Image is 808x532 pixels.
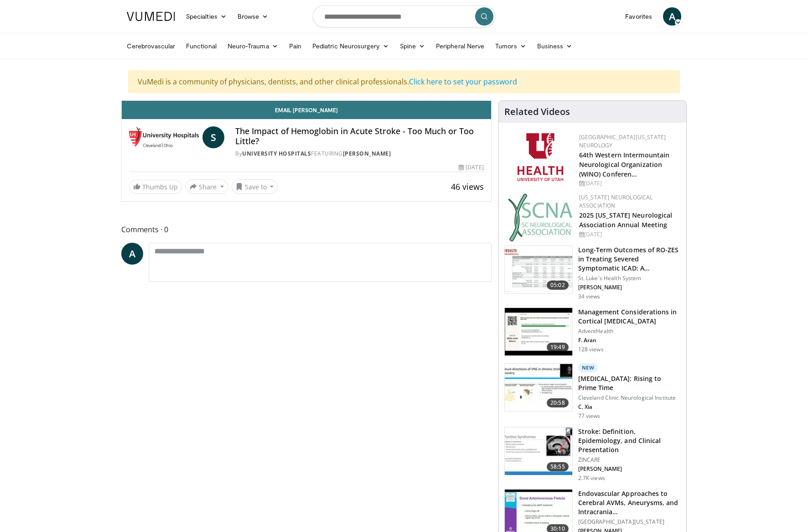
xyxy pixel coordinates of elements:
a: A [121,243,143,265]
span: 05:02 [547,281,569,290]
div: VuMedi is a community of physicians, dentists, and other clinical professionals. [128,70,680,93]
img: VuMedi Logo [127,12,175,21]
h3: Management Considerations in Cortical [MEDICAL_DATA] [578,308,681,326]
span: 19:49 [547,343,569,352]
p: 77 views [578,412,601,420]
p: St. Luke's Health System [578,275,681,282]
span: Comments 0 [121,224,492,235]
button: Save to [232,179,278,194]
p: F. Aran [578,337,681,344]
a: 2025 [US_STATE] Neurological Association Annual Meeting [579,211,673,229]
a: 64th Western Intermountain Neurological Organization (WINO) Conferen… [579,151,670,178]
img: 26d5732c-95f1-4678-895e-01ffe56ce748.150x105_q85_crop-smart_upscale.jpg [505,428,572,475]
div: By FEATURING [235,150,483,158]
p: [PERSON_NAME] [578,465,681,473]
h3: [MEDICAL_DATA]: Rising to Prime Time [578,374,681,392]
div: [DATE] [459,163,483,172]
a: Pain [284,37,307,55]
input: Search topics, interventions [313,5,495,27]
a: Favorites [620,7,658,26]
a: [PERSON_NAME] [343,150,391,157]
div: [DATE] [579,179,679,188]
a: Pediatric Neurosurgery [307,37,394,55]
p: 128 views [578,346,604,353]
span: 46 views [451,181,484,192]
a: Cerebrovascular [121,37,181,55]
img: b123db18-9392-45ae-ad1d-42c3758a27aa.jpg.150x105_q85_autocrop_double_scale_upscale_version-0.2.jpg [508,193,573,241]
p: [PERSON_NAME] [578,284,681,291]
div: [DATE] [579,230,679,239]
a: Functional [181,37,222,55]
h3: Stroke: Definition, Epidemiology, and Clinical Presentation [578,427,681,454]
img: 627c2dd7-b815-408c-84d8-5c8a7424924c.150x105_q85_crop-smart_upscale.jpg [505,246,572,293]
p: Cleveland Clinic Neurological Institute [578,394,681,402]
h3: Endovascular Approaches to Cerebral AVMs, Aneurysms, and Intracrania… [578,489,681,516]
p: AdventHealth [578,328,681,335]
button: Share [186,179,228,194]
a: A [663,7,681,26]
a: Tumors [490,37,532,55]
a: Neuro-Trauma [222,37,284,55]
img: University Hospitals [129,126,199,148]
a: 20:58 New [MEDICAL_DATA]: Rising to Prime Time Cleveland Clinic Neurological Institute C. Xia 77 ... [504,363,681,420]
h4: The Impact of Hemoglobin in Acute Stroke - Too Much or Too Little? [235,126,483,146]
p: New [578,363,598,372]
a: 05:02 Long-Term Outcomes of RO-ZES in Treating Severed Symptomatic ICAD: A… St. Luke's Health Sys... [504,245,681,300]
p: 2.7K views [578,475,605,482]
p: ZINCARE [578,456,681,464]
span: 58:55 [547,462,569,471]
a: Click here to set your password [409,77,517,87]
a: S [202,126,224,148]
a: [GEOGRAPHIC_DATA][US_STATE] Neurology [579,133,666,149]
a: Peripheral Nerve [430,37,490,55]
a: Spine [394,37,430,55]
a: 58:55 Stroke: Definition, Epidemiology, and Clinical Presentation ZINCARE [PERSON_NAME] 2.7K views [504,427,681,482]
p: [GEOGRAPHIC_DATA][US_STATE] [578,518,681,526]
span: 20:58 [547,398,569,407]
a: Specialties [181,7,232,26]
a: Browse [232,7,274,26]
a: 19:49 Management Considerations in Cortical [MEDICAL_DATA] AdventHealth F. Aran 128 views [504,308,681,356]
a: University Hospitals [242,150,311,157]
p: 34 views [578,293,601,300]
h3: Long-Term Outcomes of RO-ZES in Treating Severed Symptomatic ICAD: A… [578,245,681,273]
img: 43dcbb99-5764-4f51-bf18-3e9fe8b1d216.150x105_q85_crop-smart_upscale.jpg [505,308,572,355]
img: f6362829-b0a3-407d-a044-59546adfd345.png.150x105_q85_autocrop_double_scale_upscale_version-0.2.png [518,133,563,181]
img: f1d696cd-2275-40a1-93b3-437403182b66.150x105_q85_crop-smart_upscale.jpg [505,364,572,411]
p: C. Xia [578,403,681,411]
a: Email [PERSON_NAME] [122,101,491,119]
a: Business [532,37,578,55]
a: Thumbs Up [129,180,182,194]
a: [US_STATE] Neurological Association [579,193,653,209]
h4: Related Videos [504,106,570,117]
